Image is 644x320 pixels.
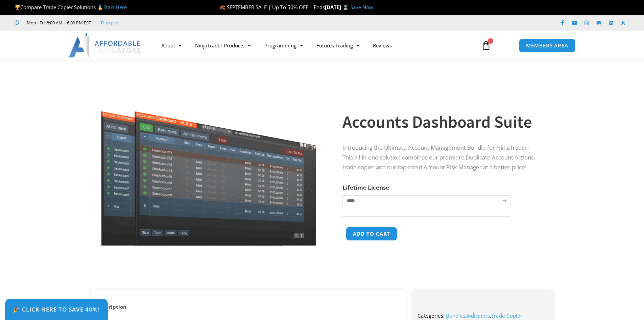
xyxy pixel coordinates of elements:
a: MEMBERS AREA [519,39,575,52]
button: Add to cart [346,227,397,241]
a: 0 [471,36,501,55]
a: Save Now [350,4,373,10]
a: NinjaTrader Products [188,38,258,53]
a: Futures Trading [310,38,366,53]
span: 0 [488,38,493,44]
img: Screenshot 2024-08-26 155710eeeee | Affordable Indicators – NinjaTrader [100,72,317,246]
label: Lifetime License [342,184,389,191]
img: LogoAI | Affordable Indicators – NinjaTrader [69,33,141,58]
a: Trustpilot [100,19,120,27]
span: Mon - Fri: 8:00 AM – 6:00 PM EST [25,19,91,27]
nav: Menu [154,38,474,53]
span: Compare Trade Copier Solutions 🥇 [15,4,127,10]
a: About [154,38,188,53]
img: 🏆 [15,5,20,10]
p: Introducing the Ultimate Account Management Bundle for NinjaTrader! This all-in-one solution comb... [342,143,540,172]
span: MEMBERS AREA [526,43,568,48]
span: 🍂 SEPTEMBER SALE | Up To 50% OFF | Ends [219,4,325,10]
a: Programming [258,38,310,53]
h1: Accounts Dashboard Suite [342,110,540,134]
span: 🎉 Click Here to save 40%! [13,306,100,312]
a: Start Here [103,4,127,10]
a: 🎉 Click Here to save 40%! [5,299,108,320]
strong: [DATE] ⌛ [325,4,350,10]
a: Reviews [366,38,399,53]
